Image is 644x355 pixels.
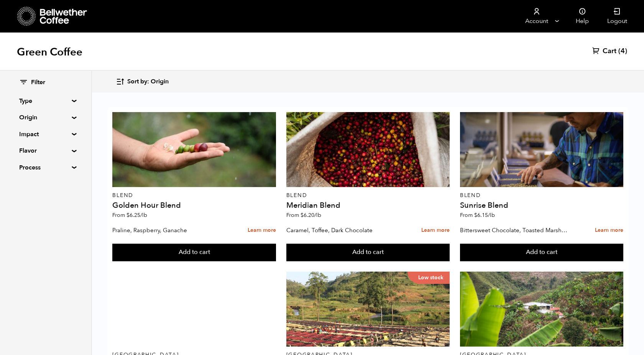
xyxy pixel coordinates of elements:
[127,212,130,219] span: $
[286,272,450,347] a: Low stock
[19,146,72,155] summary: Flavor
[112,212,147,219] span: From
[460,225,571,236] p: Bittersweet Chocolate, Toasted Marshmallow, Candied Orange, Praline
[127,212,147,219] bdi: 6.25
[19,113,72,122] summary: Origin
[474,212,495,219] bdi: 6.15
[407,272,450,284] p: Low stock
[127,78,169,86] span: Sort by: Origin
[421,222,450,239] a: Learn more
[286,202,450,209] h4: Meridian Blend
[116,73,169,91] button: Sort by: Origin
[460,193,623,198] p: Blend
[19,96,72,106] summary: Type
[460,202,623,209] h4: Sunrise Blend
[17,45,82,59] h1: Green Coffee
[618,47,627,56] span: (4)
[286,193,450,198] p: Blend
[488,212,495,219] span: /lb
[474,212,477,219] span: $
[248,222,276,239] a: Learn more
[595,222,623,239] a: Learn more
[140,212,147,219] span: /lb
[314,212,321,219] span: /lb
[112,244,276,261] button: Add to cart
[460,212,495,219] span: From
[301,212,321,219] bdi: 6.20
[112,202,276,209] h4: Golden Hour Blend
[19,163,72,172] summary: Process
[286,244,450,261] button: Add to cart
[112,225,223,236] p: Praline, Raspberry, Ganache
[112,193,276,198] p: Blend
[286,212,321,219] span: From
[460,244,623,261] button: Add to cart
[31,78,45,87] span: Filter
[286,225,398,236] p: Caramel, Toffee, Dark Chocolate
[603,47,616,56] span: Cart
[19,130,72,139] summary: Impact
[592,47,627,56] a: Cart (4)
[301,212,304,219] span: $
